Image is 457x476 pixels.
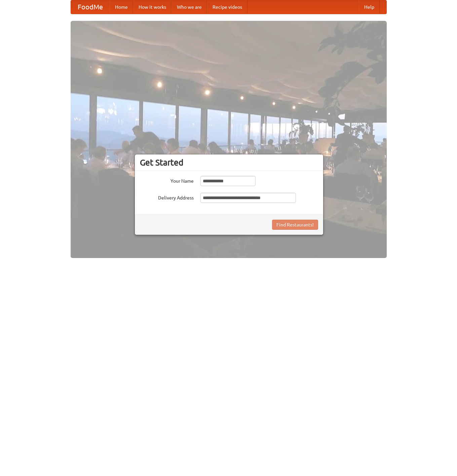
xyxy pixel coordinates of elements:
[110,0,133,14] a: Home
[172,0,207,14] a: Who we are
[140,176,194,184] label: Your Name
[272,220,318,230] button: Find Restaurants!
[140,157,318,168] h3: Get Started
[140,193,194,201] label: Delivery Address
[359,0,380,14] a: Help
[133,0,172,14] a: How it works
[207,0,247,14] a: Recipe videos
[71,0,110,14] a: FoodMe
